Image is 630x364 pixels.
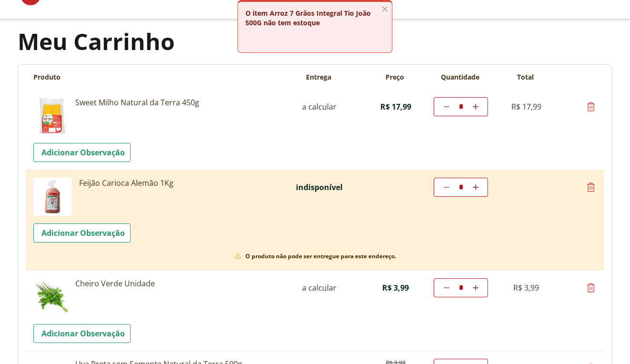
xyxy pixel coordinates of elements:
span: R$ 3,99 [513,283,539,293]
span: indisponível [296,182,343,192]
span: R$ 3,99 [382,283,409,293]
th: Total [487,72,563,82]
img: Cheiro Verde Unidade [33,278,71,316]
span: O produto não pode ser entregue para este endereço. [245,253,396,260]
a: Adicionar Observação [33,143,131,162]
th: Produto [33,72,280,82]
span: a calcular [302,283,336,293]
img: Sweet Milho Natural da Terra 450g [33,97,71,135]
img: Feijão Carioca Alemão 1Kg [33,178,71,216]
span: O item Arroz 7 Grãos Integral Tio João 500G não tem estoque [245,9,371,27]
th: Quantidade [433,72,487,82]
span: R$ 17,99 [511,101,541,112]
span: R$ 17,99 [380,101,411,112]
a: Feijão Carioca Alemão 1Kg [75,178,285,188]
a: Adicionar Observação [33,324,131,343]
a: Cheiro Verde Unidade [75,278,285,289]
a: Sweet Milho Natural da Terra 450g [75,97,285,108]
th: Entrega [280,72,356,82]
h1: Meu Carrinho [18,30,612,53]
th: Preço [356,72,433,82]
span: a calcular [302,101,336,112]
a: Adicionar Observação [33,223,131,243]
